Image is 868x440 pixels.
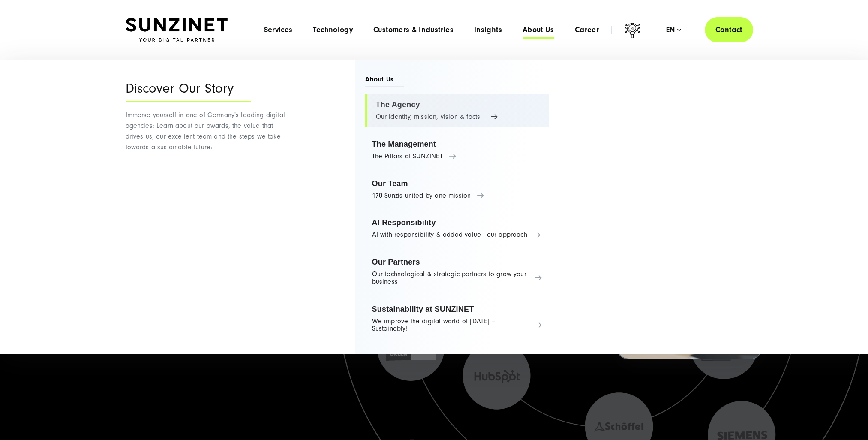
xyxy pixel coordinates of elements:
a: The Management The Pillars of SUNZINET [365,134,549,166]
a: AI Responsibility AI with responsibility & added value - our approach [365,212,549,245]
img: SUNZINET Full Service Digital Agentur [126,18,228,42]
a: Contact [705,17,753,42]
span: About Us [365,75,404,87]
div: Keywords by Traffic [95,55,144,60]
a: The Agency Our identity, mission, vision & facts [365,94,549,127]
div: en [666,26,681,34]
div: Domain Overview [33,55,77,60]
a: Sustainability at SUNZINET We improve the digital world of [DATE] – Sustainably! [365,299,549,339]
a: Technology [313,26,353,34]
img: website_grey.svg [14,22,21,29]
img: tab_domain_overview_orange.svg [23,54,30,61]
div: Domain: [DOMAIN_NAME] [22,22,94,29]
a: Career [575,26,599,34]
div: v 4.0.25 [24,14,42,21]
a: Our Partners Our technological & strategic partners to grow your business [365,252,549,292]
p: Immerse yourself in one of Germany's leading digital agencies: Learn about our awards, the value ... [126,110,286,153]
a: About Us [523,26,554,34]
div: Discover Our Story [126,81,251,102]
img: logo_orange.svg [14,14,21,21]
a: Services [264,26,292,34]
a: Insights [474,26,502,34]
a: Our Team 170 Sunzis united by one mission [365,173,549,206]
img: tab_keywords_by_traffic_grey.svg [85,54,92,61]
a: Customers & Industries [373,26,454,34]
